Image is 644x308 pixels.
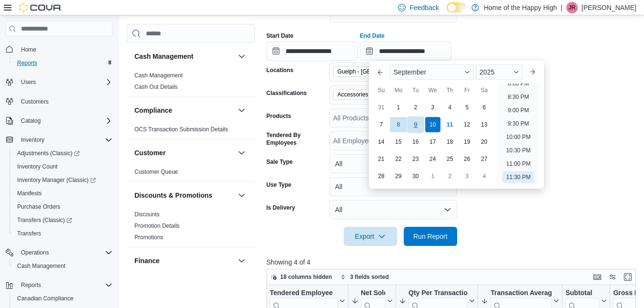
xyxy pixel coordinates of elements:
[480,68,494,76] span: 2025
[134,169,178,175] a: Customer Queue
[460,100,475,115] div: day-5
[13,174,112,186] span: Inventory Manager (Classic)
[127,166,255,181] div: Customer
[442,117,458,132] div: day-11
[17,216,72,224] span: Transfers (Classic)
[391,169,406,184] div: day-29
[360,42,451,61] input: Press the down key to enter a popover containing a calendar. Press the escape key to close the po...
[408,83,423,98] div: Tu
[333,66,424,77] span: Guelph - Stone Square Centre - Fire & Flower
[134,126,228,133] a: OCS Transaction Submission Details
[17,279,45,291] button: Reports
[442,100,458,115] div: day-4
[374,100,389,115] div: day-31
[13,188,112,199] span: Manifests
[408,151,423,167] div: day-23
[425,134,440,149] div: day-17
[134,106,172,115] h3: Compliance
[17,115,44,127] button: Catalog
[460,151,475,167] div: day-26
[2,75,116,89] button: Users
[236,147,247,159] button: Customer
[13,174,100,186] a: Inventory Manager (Classic)
[2,95,116,108] button: Customers
[13,161,61,172] a: Inventory Count
[127,124,255,139] div: Compliance
[409,289,467,298] div: Qty Per Transaction
[266,257,640,267] p: Showing 4 of 4
[13,57,112,69] span: Reports
[134,191,212,200] h3: Discounts & Promotions
[391,100,406,115] div: day-1
[13,201,112,212] span: Purchase Orders
[10,56,116,70] button: Reports
[19,3,62,12] img: Cova
[622,271,634,283] button: Enter fullscreen
[10,213,116,227] a: Transfers (Classic)
[374,169,389,184] div: day-28
[134,168,178,176] span: Customer Queue
[582,2,636,13] p: [PERSON_NAME]
[477,151,492,167] div: day-27
[13,214,112,226] span: Transfers (Classic)
[13,201,64,212] a: Purchase Orders
[408,100,423,115] div: day-2
[134,256,160,266] h3: Finance
[10,147,116,160] a: Adjustments (Classic)
[2,42,116,56] button: Home
[477,100,492,115] div: day-6
[329,200,457,219] button: All
[13,293,77,304] a: Canadian Compliance
[10,227,116,240] button: Transfers
[409,3,439,12] span: Feedback
[477,169,492,184] div: day-4
[21,136,44,144] span: Inventory
[17,247,112,258] span: Operations
[270,289,337,298] div: Tendered Employee
[502,171,534,183] li: 11:30 PM
[13,260,112,272] span: Cash Management
[17,295,73,302] span: Canadian Compliance
[21,78,36,86] span: Users
[391,134,406,149] div: day-15
[13,293,112,304] span: Canadian Compliance
[407,117,424,133] div: day-9
[566,2,578,13] div: Jazmine Rice
[425,117,440,132] div: day-10
[504,91,533,103] li: 8:30 PM
[17,43,112,55] span: Home
[21,117,41,125] span: Catalog
[266,158,293,166] label: Sale Type
[10,187,116,200] button: Manifests
[391,117,406,132] div: day-8
[2,246,116,259] button: Operations
[266,181,291,189] label: Use Type
[21,98,49,106] span: Customers
[17,76,40,88] button: Users
[10,292,116,305] button: Canadian Compliance
[2,133,116,147] button: Inventory
[374,151,389,167] div: day-21
[266,204,295,212] label: Is Delivery
[134,148,165,158] h3: Customer
[329,177,457,196] button: All
[349,227,391,246] span: Export
[134,84,178,90] a: Cash Out Details
[408,134,423,149] div: day-16
[565,289,599,298] div: Subtotal
[127,70,255,96] div: Cash Management
[134,52,234,61] button: Cash Management
[592,271,603,283] button: Keyboard shortcuts
[13,260,69,272] a: Cash Management
[337,271,392,283] button: 3 fields sorted
[13,161,112,172] span: Inventory Count
[491,289,552,298] div: Transaction Average
[13,228,45,239] a: Transfers
[134,211,160,218] span: Discounts
[17,96,52,107] a: Customers
[134,148,234,158] button: Customer
[13,148,112,159] span: Adjustments (Classic)
[10,160,116,173] button: Inventory Count
[266,66,294,74] label: Locations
